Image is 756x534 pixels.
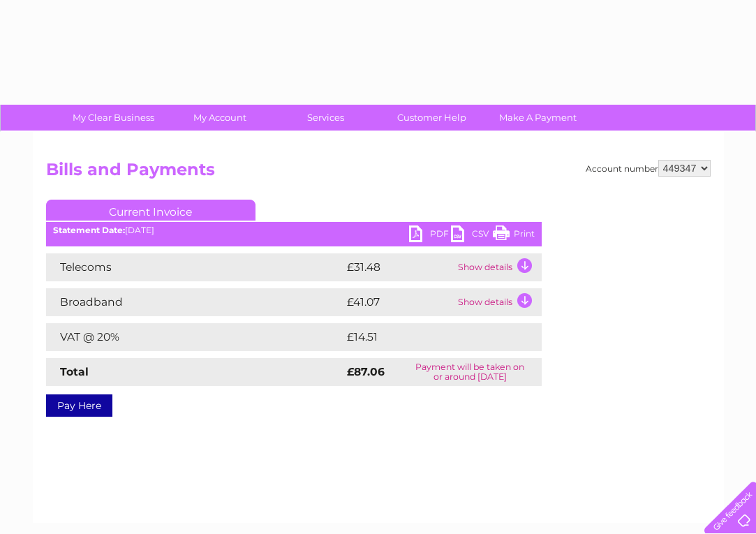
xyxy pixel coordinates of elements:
[454,253,542,281] td: Show details
[46,253,343,281] td: Telecoms
[343,288,454,316] td: £41.07
[399,358,542,386] td: Payment will be taken on or around [DATE]
[409,225,451,246] a: PDF
[493,225,535,246] a: Print
[374,105,489,131] a: Customer Help
[451,225,493,246] a: CSV
[347,365,385,378] strong: £87.06
[46,160,711,186] h2: Bills and Payments
[46,288,343,316] td: Broadband
[60,365,89,378] strong: Total
[454,288,542,316] td: Show details
[586,160,711,177] div: Account number
[46,394,112,417] a: Pay Here
[46,200,255,221] a: Current Invoice
[343,323,511,351] td: £14.51
[53,225,125,235] b: Statement Date:
[343,253,454,281] td: £31.48
[56,105,171,131] a: My Clear Business
[46,323,343,351] td: VAT @ 20%
[46,225,542,235] div: [DATE]
[480,105,595,131] a: Make A Payment
[162,105,277,131] a: My Account
[268,105,383,131] a: Services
